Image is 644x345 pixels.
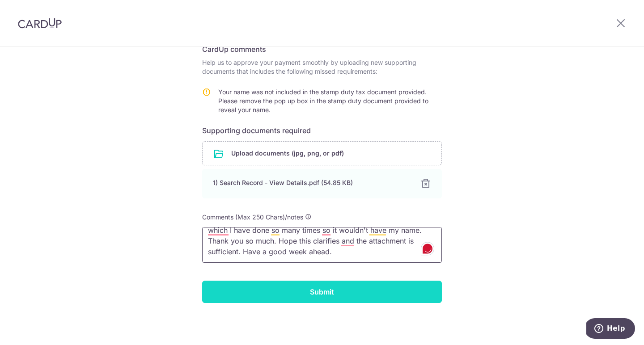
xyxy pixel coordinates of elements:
span: Your name was not included in the stamp duty tax document provided. Please remove the pop up box ... [218,88,428,114]
p: Help us to approve your payment smoothly by uploading new supporting documents that includes the ... [202,58,442,76]
div: Upload documents (jpg, png, or pdf) [202,141,442,165]
iframe: Opens a widget where you can find more information [586,318,635,341]
span: Comments (Max 250 Chars)/notes [202,213,303,221]
input: Submit [202,281,442,303]
h6: CardUp comments [202,44,442,55]
div: 1) Search Record - View Details.pdf (54.85 KB) [213,178,410,187]
img: CardUp [18,18,62,29]
h6: Supporting documents required [202,125,442,136]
